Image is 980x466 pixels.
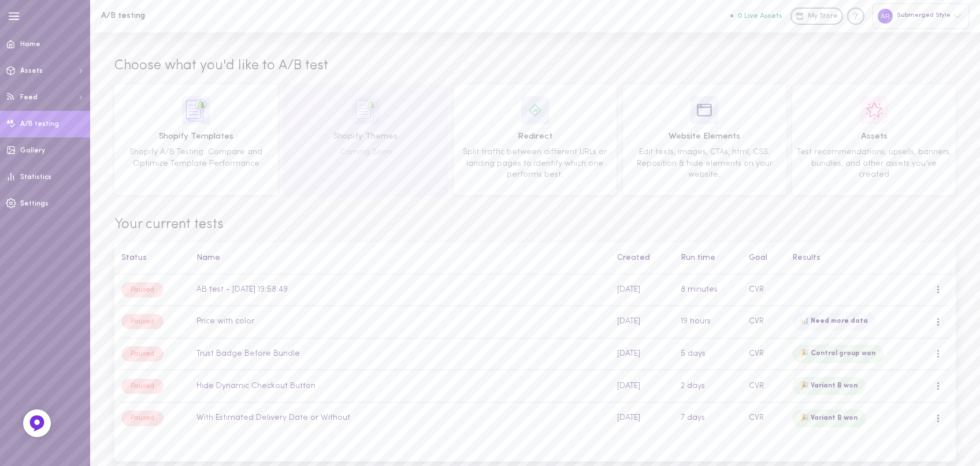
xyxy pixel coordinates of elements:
[808,12,838,22] span: My Store
[190,402,611,434] td: With Estimated Delivery Date or Without
[20,68,43,74] span: Assets
[190,243,611,274] th: Name
[121,411,164,426] div: Paused
[20,174,51,181] span: Statistics
[674,370,743,402] td: 2 days
[611,274,674,306] td: [DATE]
[121,379,164,394] div: Paused
[190,305,611,338] td: Price with color
[674,305,743,338] td: 19 hours
[743,305,786,338] td: CVR
[792,345,884,363] div: 🎉 Control group won
[674,338,743,370] td: 5 days
[114,215,956,235] span: Your current tests
[627,131,782,143] span: Website Elements
[288,131,443,143] span: Shopify Themes
[121,346,164,361] div: Paused
[340,148,392,156] span: Coming Soon
[674,243,743,274] th: Run time
[730,12,790,20] a: 0 Live Assets
[20,41,40,48] span: Home
[458,131,613,143] span: Redirect
[114,243,190,274] th: Status
[101,12,292,20] h1: A/B testing
[611,338,674,370] td: [DATE]
[20,94,38,101] span: Feed
[129,148,262,168] span: Shopify A/B Testing: Compare and Optimize Template Performance
[786,243,928,274] th: Results
[114,57,328,76] span: Choose what you'd like to A/B test
[352,96,380,124] img: icon
[674,402,743,434] td: 7 days
[743,338,786,370] td: CVR
[121,282,164,297] div: Paused
[674,274,743,306] td: 8 minutes
[118,131,274,143] span: Shopify Templates
[20,147,45,154] span: Gallery
[463,148,607,179] span: Split traffic between different URLs or landing pages to identify which one performs best.
[182,96,210,124] img: icon
[521,96,549,124] img: icon
[792,377,866,396] div: 🎉 Variant B won
[743,370,786,402] td: CVR
[611,370,674,402] td: [DATE]
[190,338,611,370] td: Trust Badge Before Bundle
[611,402,674,434] td: [DATE]
[743,243,786,274] th: Goal
[611,305,674,338] td: [DATE]
[743,274,786,306] td: CVR
[873,3,969,28] div: Submerged Style
[121,314,164,329] div: Paused
[20,121,59,128] span: A/B testing
[790,8,843,25] a: My Store
[190,370,611,402] td: Hide Dynamic Checkout Button
[792,409,866,428] div: 🎉 Variant B won
[20,200,49,207] span: Settings
[847,8,864,25] div: Knowledge center
[743,402,786,434] td: CVR
[190,274,611,306] td: AB test - [DATE] 19:58:49
[611,243,674,274] th: Created
[796,131,952,143] span: Assets
[860,96,888,124] img: icon
[691,96,718,124] img: icon
[28,415,46,432] img: Feedback Button
[730,12,782,20] button: 0 Live Assets
[792,312,876,331] div: 📊 Need more data
[797,148,951,179] span: Test recommendations, upsells, banners, bundles, and other assets you’ve created
[637,148,773,179] span: Edit texts, images, CTAs, html, CSS. Reposition & hide elements on your website.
